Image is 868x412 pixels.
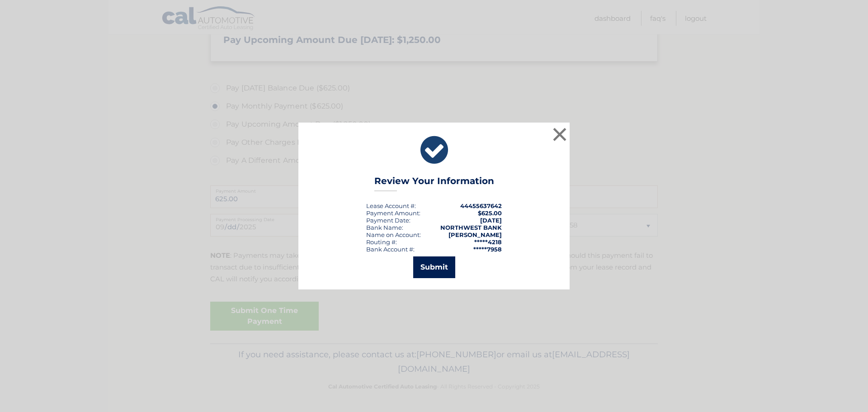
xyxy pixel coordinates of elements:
span: Payment Date [366,217,409,224]
strong: 44455637642 [460,202,502,209]
span: [DATE] [480,217,502,224]
span: $625.00 [478,209,502,217]
button: Submit [413,256,455,278]
div: : [366,217,410,224]
button: × [551,125,569,143]
div: Name on Account: [366,231,421,238]
div: Bank Account #: [366,246,415,253]
div: Lease Account #: [366,202,416,209]
div: Payment Amount: [366,209,420,217]
h3: Review Your Information [374,175,494,191]
div: Routing #: [366,238,397,246]
strong: NORTHWEST BANK [440,224,502,231]
strong: [PERSON_NAME] [448,231,502,238]
div: Bank Name: [366,224,403,231]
